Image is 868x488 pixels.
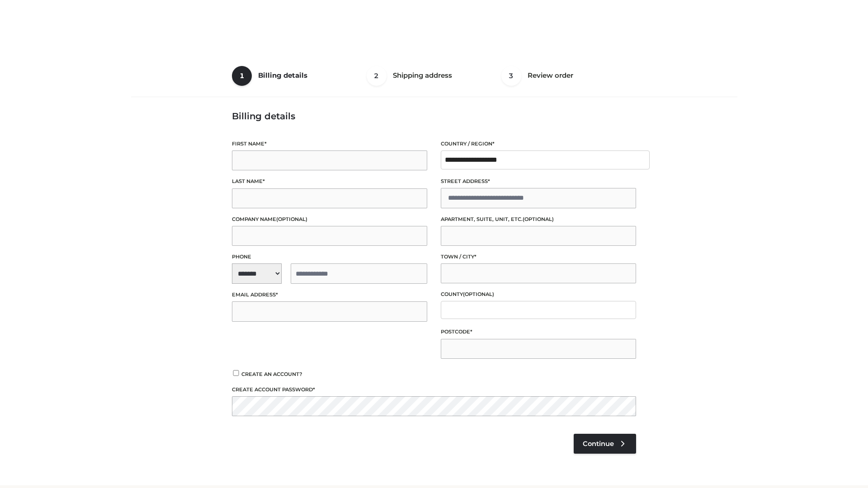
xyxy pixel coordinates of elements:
h3: Billing details [232,111,636,122]
a: Continue [574,434,636,454]
span: 3 [501,66,521,86]
label: Company name [232,215,427,224]
span: Continue [583,440,614,448]
label: Phone [232,253,427,261]
span: Billing details [258,71,307,80]
span: (optional) [276,216,307,222]
input: Create an account? [232,370,240,376]
span: Review order [528,71,573,80]
label: Town / City [441,253,636,261]
label: Last name [232,177,427,186]
span: 2 [367,66,387,86]
label: Country / Region [441,140,636,148]
span: 1 [232,66,252,86]
span: Shipping address [393,71,452,80]
span: (optional) [463,291,494,297]
label: First name [232,140,427,148]
label: Street address [441,177,636,186]
label: Email address [232,291,427,299]
span: (optional) [523,216,554,222]
label: Apartment, suite, unit, etc. [441,215,636,224]
label: County [441,290,636,299]
label: Create account password [232,385,636,394]
label: Postcode [441,328,636,336]
span: Create an account? [241,371,302,377]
